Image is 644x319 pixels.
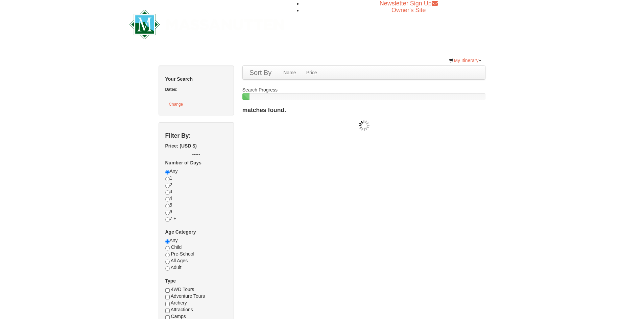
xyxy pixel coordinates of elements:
button: Change [165,100,187,109]
strong: Price: (USD $) [165,143,197,149]
span: Camps [171,314,186,319]
h5: Your Search [165,76,227,82]
a: Owner's Site [391,7,426,14]
div: Any 1 2 3 4 5 6 7 + [165,168,227,229]
a: Price [301,66,322,79]
span: Pre-School [171,251,194,257]
strong: Type [165,278,176,284]
img: Massanutten Resort Logo [129,10,284,39]
span: Adventure Tours [171,293,205,299]
strong: Dates: [165,87,177,92]
a: Sort By [243,66,279,79]
span: 4WD Tours [171,287,194,292]
a: Massanutten Resort [129,16,284,31]
h4: Filter By: [165,132,227,139]
span: -- [192,152,195,157]
span: Child [171,244,182,250]
span: Attractions [171,307,193,312]
span: Adult [171,265,182,270]
div: Any [165,237,227,277]
strong: Number of Days [165,160,201,165]
span: All Ages [171,258,188,263]
span: Archery [171,300,187,305]
img: wait gif [359,120,369,131]
a: Name [278,66,301,79]
label: - [165,151,227,158]
div: Search Progress [242,86,486,100]
h4: matches found. [242,107,486,113]
a: My Itinerary [445,55,485,65]
strong: Age Category [165,229,196,235]
span: -- [197,152,200,157]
